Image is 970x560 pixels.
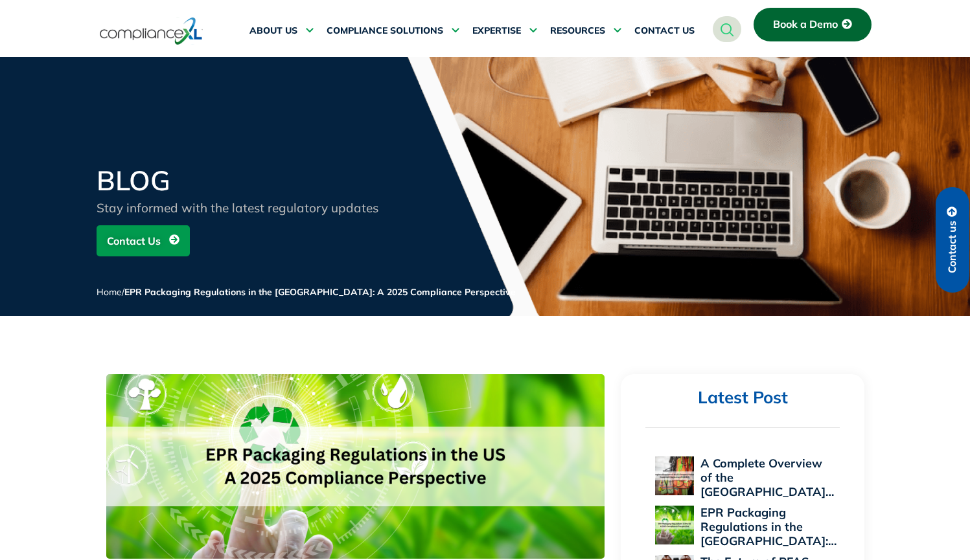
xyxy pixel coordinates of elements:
[936,187,969,293] a: Contact us
[327,25,443,37] span: COMPLIANCE SOLUTIONS
[97,200,378,216] span: Stay informed with the latest regulatory updates
[634,16,695,47] a: CONTACT US
[700,505,837,548] a: EPR Packaging Regulations in the [GEOGRAPHIC_DATA]:…
[97,286,516,298] span: /
[97,225,190,256] a: Contact Us
[97,167,408,194] h2: BLOG
[249,25,297,37] span: ABOUT US
[107,229,161,253] span: Contact Us
[327,16,459,47] a: COMPLIANCE SOLUTIONS
[472,16,537,47] a: EXPERTISE
[773,19,838,30] span: Book a Demo
[97,286,122,298] a: Home
[550,25,605,37] span: RESOURCES
[106,374,605,559] img: EPR Packaging Regulations in the US A 2025 Compliance Perspective
[550,16,621,47] a: RESOURCES
[472,25,521,37] span: EXPERTISE
[754,8,872,41] a: Book a Demo
[100,16,203,46] img: logo-one.svg
[655,456,694,495] img: A Complete Overview of the EU Personal Protective Equipment Regulation 2016/425
[645,387,840,409] h2: Latest Post
[713,16,741,42] a: navsearch-button
[700,456,834,499] a: A Complete Overview of the [GEOGRAPHIC_DATA]…
[947,221,958,273] span: Contact us
[634,25,695,37] span: CONTACT US
[655,506,694,544] img: EPR Packaging Regulations in the US: A 2025 Compliance Perspective
[249,16,314,47] a: ABOUT US
[124,286,516,298] span: EPR Packaging Regulations in the [GEOGRAPHIC_DATA]: A 2025 Compliance Perspective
